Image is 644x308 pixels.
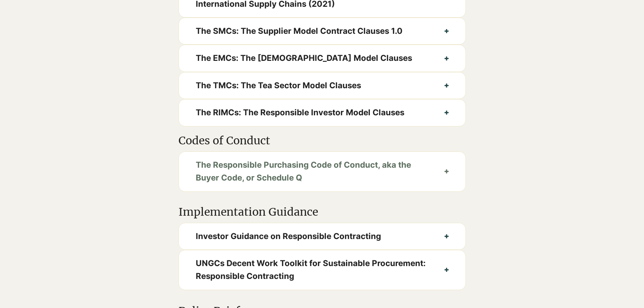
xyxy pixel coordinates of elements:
button: The Responsible Purchasing Code of Conduct, aka the Buyer Code, or Schedule Q [179,152,466,191]
button: The EMCs: The [DEMOGRAPHIC_DATA] Model Clauses [179,45,466,71]
span: Investor Guidance on Responsible Contracting [196,230,428,243]
span: The RIMCs: The Responsible Investor Model Clauses [196,106,428,119]
span: The TMCs: The Tea Sector Model Clauses [196,79,428,92]
span: The EMCs: The [DEMOGRAPHIC_DATA] Model Clauses [196,52,428,65]
button: UNGCs Decent Work Toolkit for Sustainable Procurement: Responsible Contracting [179,250,466,290]
span: The SMCs: The Supplier Model Contract Clauses 1.0 [196,25,428,38]
span: UNGCs Decent Work Toolkit for Sustainable Procurement: Responsible Contracting [196,257,428,283]
button: Investor Guidance on Responsible Contracting [179,223,466,250]
button: The TMCs: The Tea Sector Model Clauses [179,72,466,99]
button: The SMCs: The Supplier Model Contract Clauses 1.0 [179,18,466,44]
span: Codes of Conduct [178,134,270,147]
button: The RIMCs: The Responsible Investor Model Clauses [179,99,466,126]
span: Implementation Guidance [178,205,318,219]
span: The Responsible Purchasing Code of Conduct, aka the Buyer Code, or Schedule Q [196,159,428,185]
